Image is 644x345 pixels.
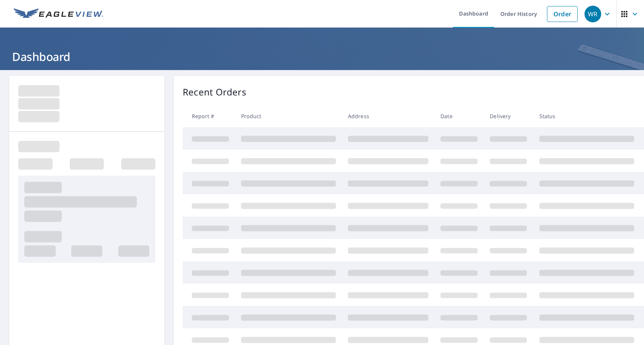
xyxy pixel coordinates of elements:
[533,105,640,127] th: Status
[434,105,484,127] th: Date
[183,85,246,99] p: Recent Orders
[484,105,533,127] th: Delivery
[14,8,103,20] img: EV Logo
[547,6,578,22] a: Order
[584,6,601,22] div: WR
[235,105,342,127] th: Product
[9,49,635,64] h1: Dashboard
[342,105,434,127] th: Address
[183,105,235,127] th: Report #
